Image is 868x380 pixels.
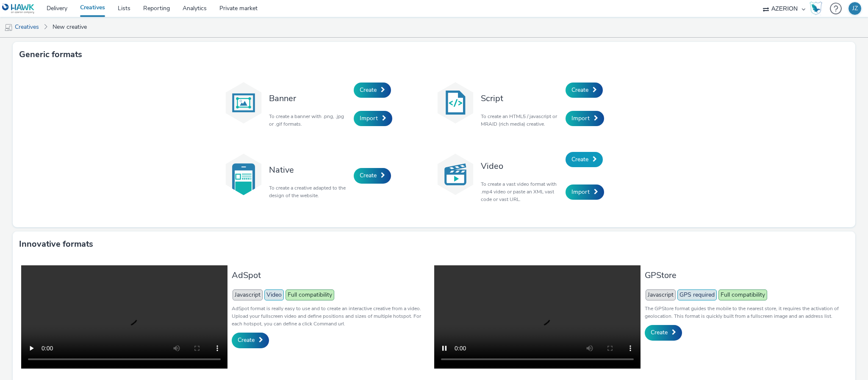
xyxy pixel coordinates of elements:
[354,83,391,98] a: Create
[4,23,13,32] img: mobile
[571,155,588,163] span: Create
[481,113,561,128] p: To create an HTML5 / javascript or MRAID (rich media) creative.
[571,188,590,196] span: Import
[354,168,391,183] a: Create
[645,305,843,320] p: The GPStore format guides the mobile to the nearest store, it requires the activation of geolocat...
[646,289,676,300] span: Javascript
[566,111,604,126] a: Import
[360,86,377,94] span: Create
[232,305,430,328] p: AdSpot format is really easy to use and to create an interactive creative from a video. Upload yo...
[481,160,561,172] h3: Video
[286,289,334,300] span: Full compatibility
[264,289,284,300] span: Video
[19,238,93,251] h3: Innovative formats
[238,336,255,344] span: Create
[269,164,349,176] h3: Native
[481,93,561,104] h3: Script
[481,180,561,203] p: To create a vast video format with .mp4 video or paste an XML vast code or vast URL.
[566,152,603,167] a: Create
[360,114,378,122] span: Import
[19,48,82,61] h3: Generic formats
[645,325,682,340] a: Create
[571,114,590,122] span: Import
[360,171,377,179] span: Create
[571,86,588,94] span: Create
[566,184,604,200] a: Import
[566,83,603,98] a: Create
[354,111,392,126] a: Import
[852,2,858,15] div: JZ
[269,184,349,199] p: To create a creative adapted to the design of the website.
[2,3,35,14] img: undefined Logo
[645,270,843,281] h3: GPStore
[651,328,668,336] span: Create
[269,113,349,128] p: To create a banner with .png, .jpg or .gif formats.
[718,289,767,300] span: Full compatibility
[222,153,265,196] img: native.svg
[810,2,826,15] a: Hawk Academy
[233,289,263,300] span: Javascript
[810,2,822,15] img: Hawk Academy
[434,153,477,196] img: video.svg
[48,17,91,37] a: New creative
[232,333,269,348] a: Create
[232,270,430,281] h3: AdSpot
[269,93,349,104] h3: Banner
[434,82,477,124] img: code.svg
[677,289,717,300] span: GPS required
[222,82,265,124] img: banner.svg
